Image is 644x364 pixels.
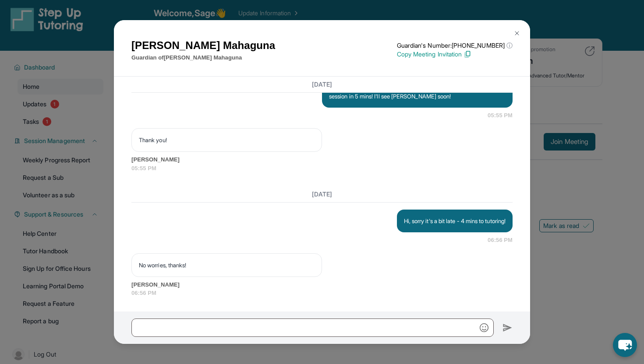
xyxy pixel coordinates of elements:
[131,53,275,62] p: Guardian of [PERSON_NAME] Mahaguna
[404,217,506,225] p: Hi, sorry it's a bit late - 4 mins to tutoring!
[139,136,315,144] p: Thank you!
[480,323,488,332] img: Emoji
[139,261,315,269] p: No worries, thanks!
[488,236,513,245] span: 06:56 PM
[464,50,471,58] img: Copy Icon
[131,190,513,199] h3: [DATE]
[506,41,513,50] span: ⓘ
[397,41,513,50] p: Guardian's Number: [PHONE_NUMBER]
[613,333,637,357] button: chat-button
[131,280,513,289] span: [PERSON_NAME]
[131,38,275,53] h1: [PERSON_NAME] Mahaguna
[131,289,513,297] span: 06:56 PM
[397,50,513,59] p: Copy Meeting Invitation
[131,164,513,173] span: 05:55 PM
[502,322,513,333] img: Send icon
[131,155,513,164] span: [PERSON_NAME]
[513,30,520,37] img: Close Icon
[131,80,513,89] h3: [DATE]
[488,111,513,120] span: 05:55 PM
